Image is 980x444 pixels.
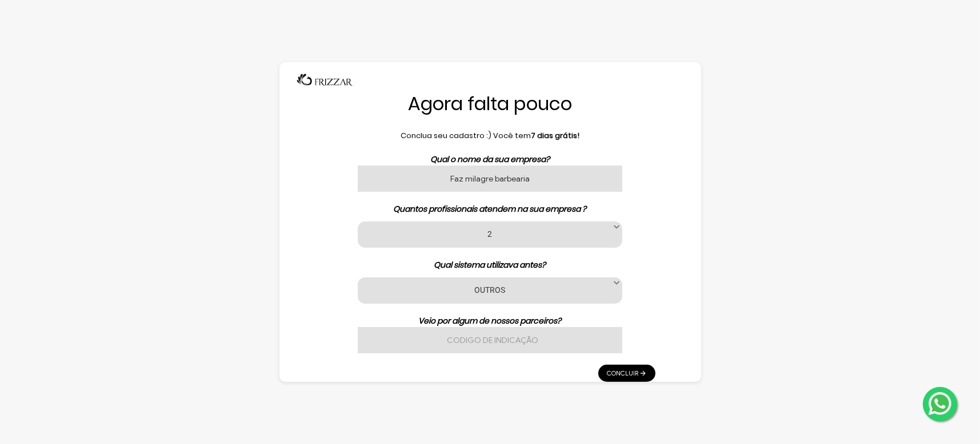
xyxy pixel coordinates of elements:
ul: Pagination [598,359,655,382]
b: 7 dias grátis! [531,130,579,141]
h1: Agora falta pouco [325,92,655,116]
p: Qual sistema utilizava antes? [325,259,655,271]
img: whatsapp.png [926,390,954,417]
a: Concluir [598,365,655,382]
p: Veio por algum de nossos parceiros? [325,315,655,327]
p: Conclua seu cadastro :) Você tem [325,130,655,142]
label: 2 [372,228,607,239]
input: Codigo de indicação [358,327,622,353]
p: Quantos profissionais atendem na sua empresa ? [325,203,655,215]
input: Nome da sua empresa [358,166,622,192]
label: OUTROS [372,284,607,295]
p: Qual o nome da sua empresa? [325,154,655,166]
